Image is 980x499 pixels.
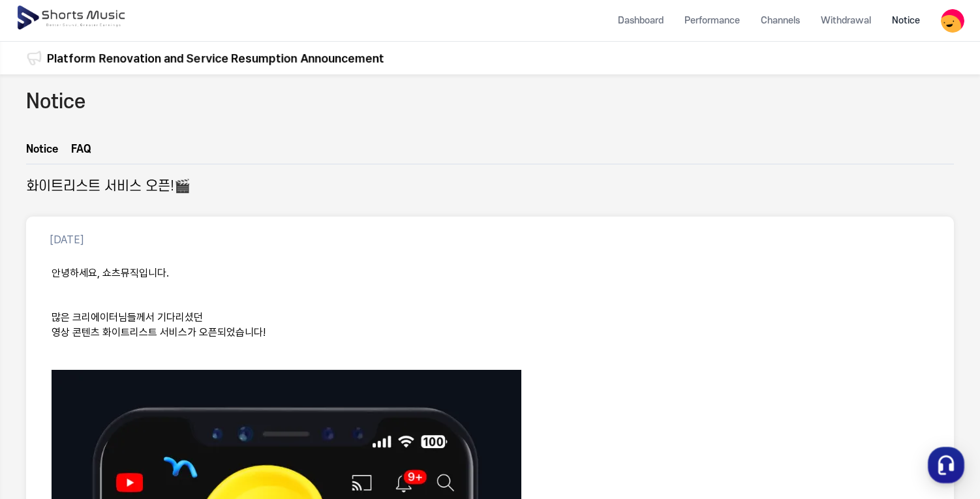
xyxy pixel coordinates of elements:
[810,3,881,38] a: Withdrawal
[26,87,85,117] h2: Notice
[26,177,191,196] h2: 화이트리스트 서비스 오픈!🎬
[881,3,930,38] a: Notice
[168,391,251,423] a: Settings
[26,50,42,66] img: 알림 아이콘
[52,325,928,340] p: 영상 콘텐츠 화이트리스트 서비스가 오픈되었습니다!
[607,3,674,38] a: Dashboard
[674,3,750,38] a: Performance
[71,142,91,164] a: FAQ
[47,50,384,67] a: Platform Renovation and Service Resumption Announcement
[33,410,56,421] span: Home
[26,142,58,164] a: Notice
[750,3,810,38] a: Channels
[108,411,147,421] span: Messages
[50,232,84,248] p: [DATE]
[941,9,964,33] img: 사용자 이미지
[52,310,928,325] p: 많은 크리에이터님들께서 기다리셨던
[86,391,168,423] a: Messages
[193,410,225,421] span: Settings
[4,391,86,423] a: Home
[52,266,928,281] p: 안녕하세요, 쇼츠뮤직입니다.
